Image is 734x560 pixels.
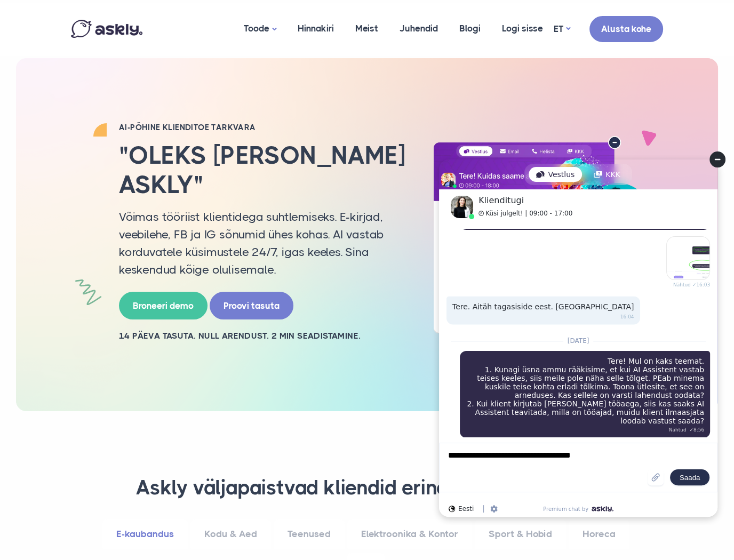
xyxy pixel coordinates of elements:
[491,3,554,54] a: Logi sisse
[589,16,663,42] a: Alusta kohe
[119,208,407,278] p: Võimas tööriist klientidega suhtlemiseks. E-kirjad, veebilehe, FB ja IG sõnumid ühes kohas. AI va...
[569,519,629,549] a: Horeca
[389,3,449,54] a: Juhendid
[119,292,208,320] a: Broneeri demo
[119,122,407,133] h2: AI-PÕHINE KLIENDITOE TARKVARA
[119,141,407,199] h2: "Oleks [PERSON_NAME] Askly"
[71,20,142,38] img: Askly
[210,292,293,320] a: Proovi tasuta
[449,3,491,54] a: Blogi
[345,3,389,54] a: Meist
[554,21,570,37] a: ET
[233,3,287,55] a: Toode
[287,3,345,54] a: Hinnakiri
[423,136,660,333] img: AI multilingual chat
[475,519,566,549] a: Sport & Hobid
[347,519,472,549] a: Elektroonika & Kontor
[119,330,407,342] h2: 14 PÄEVA TASUTA. NULL ARENDUST. 2 MIN SEADISTAMINE.
[190,519,271,549] a: Kodu & Aed
[102,519,188,549] a: E-kaubandus
[274,519,345,549] a: Teenused
[430,151,726,525] iframe: Askly chat
[84,475,650,501] h3: Askly väljapaistvad kliendid erinevates sektorites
